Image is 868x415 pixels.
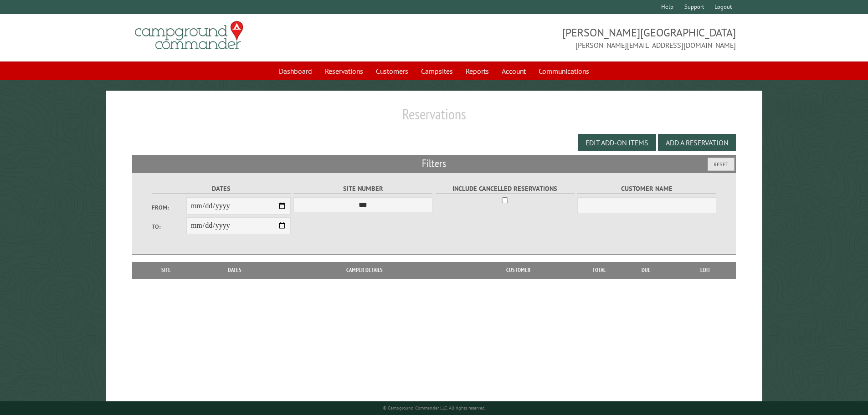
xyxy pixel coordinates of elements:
label: Site Number [293,184,432,194]
label: From: [152,203,186,212]
th: Dates [196,262,274,278]
img: Campground Commander [132,18,246,53]
a: Reports [460,62,494,80]
th: Camper Details [274,262,455,278]
a: Campsites [416,62,458,80]
label: To: [152,222,186,231]
h1: Reservations [132,105,736,130]
th: Customer [455,262,581,278]
span: [PERSON_NAME][GEOGRAPHIC_DATA] [PERSON_NAME][EMAIL_ADDRESS][DOMAIN_NAME] [434,25,736,51]
button: Add a Reservation [658,134,736,151]
th: Site [137,262,196,278]
a: Customers [370,62,414,80]
th: Edit [675,262,736,278]
a: Dashboard [273,62,318,80]
label: Customer Name [577,184,716,194]
a: Reservations [319,62,369,80]
a: Account [496,62,531,80]
h2: Filters [132,155,736,172]
button: Edit Add-on Items [578,134,656,151]
th: Due [617,262,675,278]
th: Total [581,262,617,278]
label: Dates [152,184,291,194]
a: Communications [533,62,595,80]
small: © Campground Commander LLC. All rights reserved. [383,405,486,411]
label: Include Cancelled Reservations [436,184,575,194]
button: Reset [708,158,734,171]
